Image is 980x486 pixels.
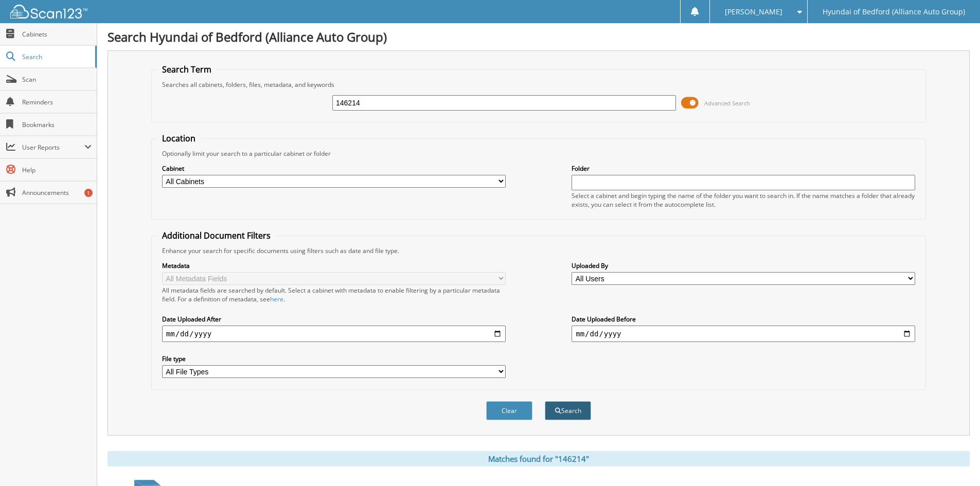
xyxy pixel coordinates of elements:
[572,191,915,209] div: Select a cabinet and begin typing the name of the folder you want to search in. If the name match...
[270,295,283,303] a: here
[162,326,506,342] input: start
[162,354,506,363] label: File type
[162,286,506,303] div: All metadata fields are searched by default. Select a cabinet with metadata to enable filtering b...
[572,261,915,270] label: Uploaded By
[157,246,920,255] div: Enhance your search for specific documents using filters such as date and file type.
[929,437,980,486] iframe: Chat Widget
[157,80,920,89] div: Searches all cabinets, folders, files, metadata, and keywords
[22,75,92,84] span: Scan
[725,9,782,15] span: [PERSON_NAME]
[22,30,92,39] span: Cabinets
[22,120,92,129] span: Bookmarks
[22,166,92,174] span: Help
[157,149,920,158] div: Optionally limit your search to a particular cabinet or folder
[545,401,591,420] button: Search
[108,451,970,466] div: Matches found for "146214"
[486,401,532,420] button: Clear
[162,315,506,323] label: Date Uploaded After
[22,52,90,61] span: Search
[572,315,915,323] label: Date Uploaded Before
[157,133,201,144] legend: Location
[157,64,217,75] legend: Search Term
[572,164,915,173] label: Folder
[157,230,276,241] legend: Additional Document Filters
[10,5,87,19] img: scan123-logo-white.svg
[84,189,93,197] div: 1
[162,164,506,173] label: Cabinet
[704,99,750,107] span: Advanced Search
[22,188,92,197] span: Announcements
[823,9,965,15] span: Hyundai of Bedford (Alliance Auto Group)
[108,28,970,45] h1: Search Hyundai of Bedford (Alliance Auto Group)
[572,326,915,342] input: end
[22,98,92,106] span: Reminders
[22,143,84,152] span: User Reports
[162,261,506,270] label: Metadata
